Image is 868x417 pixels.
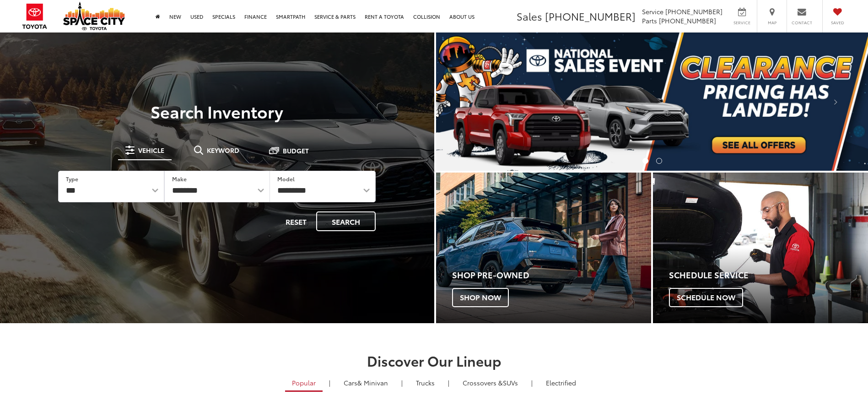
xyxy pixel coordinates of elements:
[803,51,868,152] button: Click to view next picture.
[207,147,239,153] span: Keyword
[283,147,309,154] span: Budget
[66,175,78,183] label: Type
[436,173,651,323] a: Shop Pre-Owned Shop Now
[529,378,535,387] li: |
[659,16,716,25] span: [PHONE_NUMBER]
[656,158,662,164] li: Go to slide number 2.
[653,173,868,323] div: Toyota
[539,375,583,390] a: Electrified
[545,9,636,23] span: [PHONE_NUMBER]
[669,271,868,280] h4: Schedule Service
[112,353,757,368] h2: Discover Our Lineup
[63,2,125,30] img: Space City Toyota
[327,378,333,387] li: |
[337,375,395,390] a: Cars
[665,7,722,16] span: [PHONE_NUMBER]
[452,288,509,307] span: Shop Now
[792,20,812,26] span: Contact
[38,102,396,120] h3: Search Inventory
[409,375,442,390] a: Trucks
[446,378,452,387] li: |
[277,175,295,183] label: Model
[436,173,651,323] div: Toyota
[138,147,164,153] span: Vehicle
[285,375,323,392] a: Popular
[463,378,503,387] span: Crossovers &
[452,271,651,280] h4: Shop Pre-Owned
[517,9,542,23] span: Sales
[762,20,782,26] span: Map
[642,7,663,16] span: Service
[642,158,648,164] li: Go to slide number 1.
[316,211,376,231] button: Search
[653,173,868,323] a: Schedule Service Schedule Now
[732,20,752,26] span: Service
[827,20,847,26] span: Saved
[642,16,657,25] span: Parts
[436,51,501,152] button: Click to view previous picture.
[399,378,405,387] li: |
[456,375,525,390] a: SUVs
[278,211,314,231] button: Reset
[669,288,743,307] span: Schedule Now
[172,175,187,183] label: Make
[357,378,388,387] span: & Minivan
